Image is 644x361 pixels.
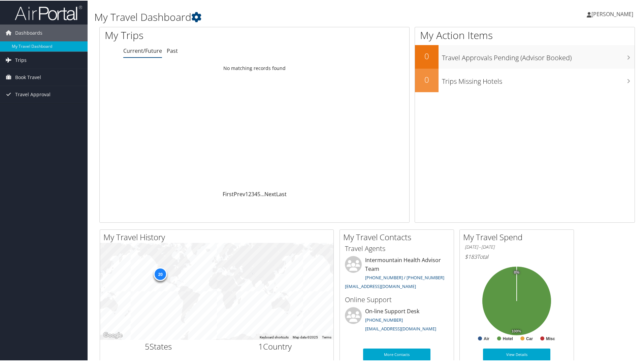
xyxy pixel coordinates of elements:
[264,190,276,197] a: Next
[483,348,550,360] a: View Details
[257,190,260,197] a: 5
[123,46,162,54] a: Current/Future
[465,252,477,260] span: $183
[442,49,635,62] h3: Travel Approvals Pending (Advisor Booked)
[167,46,178,54] a: Past
[15,51,27,68] span: Trips
[415,44,635,68] a: 0Travel Approvals Pending (Advisor Booked)
[415,28,635,42] h1: My Action Items
[465,252,569,260] h6: Total
[503,336,513,340] text: Hotel
[15,24,42,41] span: Dashboards
[442,73,635,85] h3: Trips Missing Hotels
[591,10,633,17] span: [PERSON_NAME]
[322,335,331,338] a: Terms
[260,190,264,197] span: …
[258,340,263,351] span: 1
[345,283,416,289] a: [EMAIL_ADDRESS][DOMAIN_NAME]
[145,340,150,351] span: 5
[100,62,409,74] td: No matching records found
[363,348,430,360] a: More Contacts
[343,231,454,242] h2: My Travel Contacts
[587,3,640,24] a: [PERSON_NAME]
[251,190,254,197] a: 3
[365,274,444,280] a: [PHONE_NUMBER] / [PHONE_NUMBER]
[260,334,289,339] button: Keyboard shortcuts
[463,231,574,242] h2: My Travel Spend
[15,68,41,85] span: Book Travel
[223,190,234,197] a: First
[105,340,212,352] h2: States
[415,50,439,61] h2: 0
[512,329,521,333] tspan: 100%
[234,190,245,197] a: Prev
[365,316,403,322] a: [PHONE_NUMBER]
[345,294,449,304] h3: Online Support
[222,340,329,352] h2: Country
[484,336,489,340] text: Air
[514,270,519,274] tspan: 0%
[365,325,436,331] a: [EMAIL_ADDRESS][DOMAIN_NAME]
[15,4,82,20] img: airportal-logo.png
[342,255,452,291] li: Intermountain Health Advisor Team
[102,330,124,339] a: Open this area in Google Maps (opens a new window)
[526,336,533,340] text: Car
[94,9,458,24] h1: My Travel Dashboard
[254,190,257,197] a: 4
[105,28,275,42] h1: My Trips
[102,330,124,339] img: Google
[342,306,452,334] li: On-line Support Desk
[345,243,449,253] h3: Travel Agents
[103,231,333,242] h2: My Travel History
[276,190,287,197] a: Last
[465,243,569,250] h6: [DATE] - [DATE]
[154,267,167,280] div: 20
[293,335,318,338] span: Map data ©2025
[415,73,439,85] h2: 0
[415,68,635,92] a: 0Trips Missing Hotels
[245,190,248,197] a: 1
[546,336,555,340] text: Misc
[248,190,251,197] a: 2
[15,85,51,102] span: Travel Approval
